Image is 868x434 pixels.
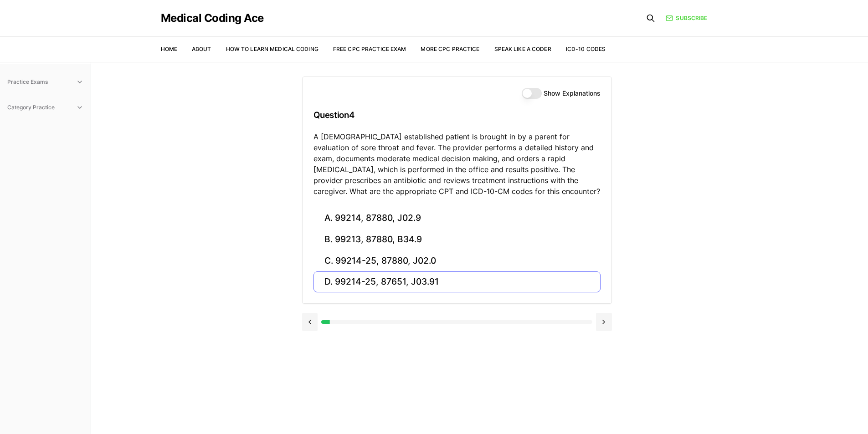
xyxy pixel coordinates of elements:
a: Medical Coding Ace [161,13,264,24]
button: Category Practice [4,100,87,115]
a: Speak Like a Coder [494,46,551,52]
h3: Question 4 [313,102,601,128]
button: A. 99214, 87880, J02.9 [313,208,601,229]
a: ICD-10 Codes [566,46,606,52]
a: Subscribe [666,14,707,22]
label: Show Explanations [544,90,601,97]
button: D. 99214-25, 87651, J03.91 [313,271,601,293]
button: B. 99213, 87880, B34.9 [313,229,601,250]
a: How to Learn Medical Coding [226,46,318,52]
p: A [DEMOGRAPHIC_DATA] established patient is brought in by a parent for evaluation of sore throat ... [313,131,601,197]
a: More CPC Practice [421,46,479,52]
button: C. 99214-25, 87880, J02.0 [313,250,601,271]
a: About [192,46,211,52]
a: Home [161,46,177,52]
button: Practice Exams [4,75,87,89]
a: Free CPC Practice Exam [333,46,406,52]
